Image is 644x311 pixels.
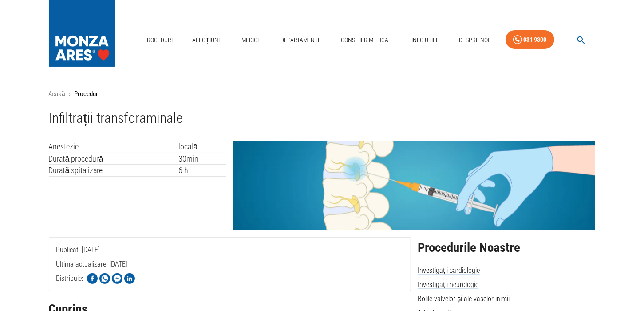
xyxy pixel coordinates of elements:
td: Durată spitalizare [49,165,179,177]
td: 6 h [178,165,226,177]
img: Share on Facebook Messenger [112,273,122,284]
span: Publicat: [DATE] [56,246,100,290]
span: Investigații neurologie [418,280,478,289]
img: Share on WhatsApp [99,273,110,284]
td: locală [178,141,226,153]
a: Acasă [49,90,65,98]
h1: Infiltrații transforaminale [49,110,596,130]
img: Share on LinkedIn [124,273,135,284]
a: 031 9300 [506,30,554,49]
a: Consilier Medical [337,31,395,49]
img: Share on Facebook [87,273,98,284]
li: › [69,89,71,99]
a: Despre Noi [455,31,493,49]
h2: Procedurile Noastre [418,241,596,255]
nav: breadcrumb [49,89,596,99]
p: Proceduri [74,89,99,99]
td: Durată procedură [49,153,179,165]
span: Bolile valvelor și ale vaselor inimii [418,295,510,303]
td: 30min [178,153,226,165]
img: Infiltrații transforaminale | Infiltratii coloana | MONZA ARES [233,141,595,230]
td: Anestezie [49,141,179,153]
a: Medici [236,31,265,49]
div: 031 9300 [524,34,547,45]
a: Info Utile [408,31,443,49]
a: Proceduri [140,31,176,49]
span: Investigații cardiologie [418,266,480,275]
a: Afecțiuni [189,31,224,49]
span: Ultima actualizare: [DATE] [56,260,128,304]
p: Distribuie: [56,273,83,284]
a: Departamente [277,31,325,49]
